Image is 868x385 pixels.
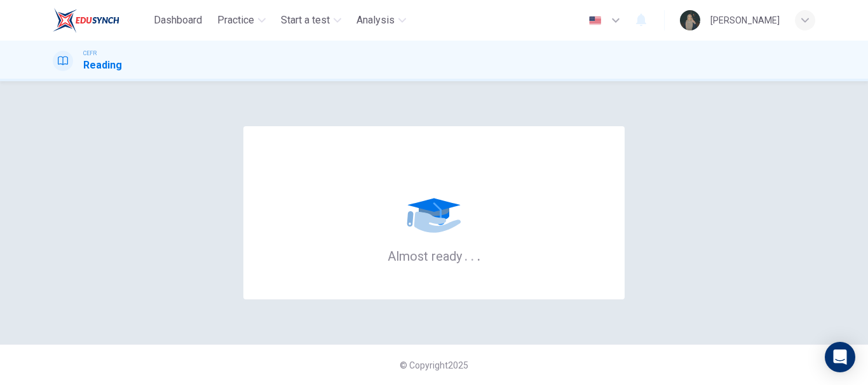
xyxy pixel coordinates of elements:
[83,49,97,58] span: CEFR
[356,13,395,28] span: Analysis
[680,10,700,30] img: Profile picture
[825,342,855,372] div: Open Intercom Messenger
[154,13,202,28] span: Dashboard
[351,9,411,32] button: Analysis
[217,13,254,28] span: Practice
[587,16,603,25] img: en
[477,244,481,265] h6: .
[83,58,122,73] h1: Reading
[388,247,481,264] h6: Almost ready
[710,13,780,28] div: [PERSON_NAME]
[53,8,119,33] img: EduSynch logo
[53,8,149,33] a: EduSynch logo
[281,13,330,28] span: Start a test
[464,244,468,265] h6: .
[149,9,207,32] button: Dashboard
[400,360,468,370] span: © Copyright 2025
[470,244,475,265] h6: .
[276,9,346,32] button: Start a test
[212,9,271,32] button: Practice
